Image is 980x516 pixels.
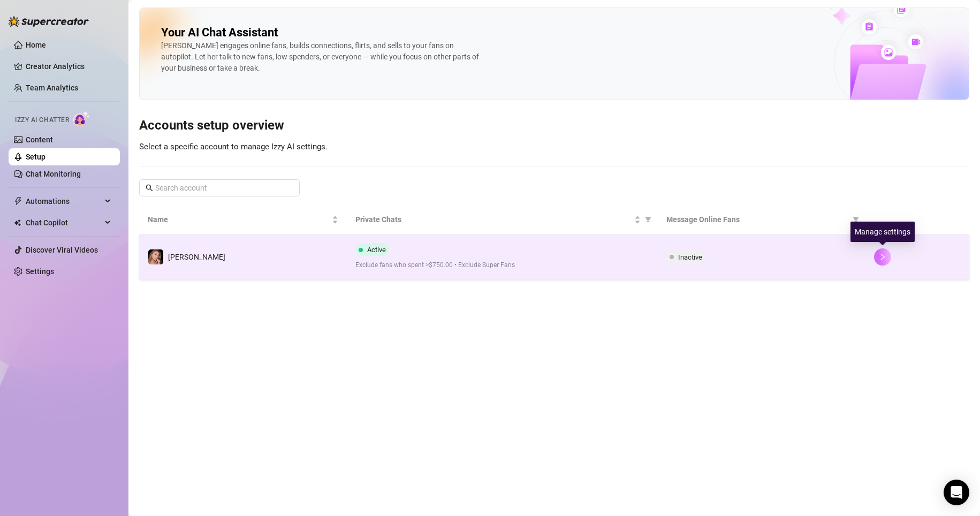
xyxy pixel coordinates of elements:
a: Creator Analytics [26,58,111,75]
span: filter [853,216,859,223]
div: Open Intercom Messenger [944,480,969,505]
img: logo-BBDzfeDw.svg [9,16,89,27]
a: Chat Monitoring [26,170,81,178]
span: right [879,253,886,261]
span: Private Chats [355,214,633,225]
img: AI Chatter [73,111,90,126]
span: Chat Copilot [26,214,102,231]
a: Setup [26,153,45,161]
a: Team Analytics [26,84,78,92]
span: filter [850,211,861,227]
h3: Accounts setup overview [139,117,969,134]
span: [PERSON_NAME] [168,253,225,261]
span: filter [645,216,651,223]
span: Exclude fans who spent >$750.00 • Exclude Super Fans [355,260,650,270]
span: Active [367,246,386,254]
input: Search account [155,182,285,194]
button: right [874,248,891,265]
a: Settings [26,267,54,276]
h2: Your AI Chat Assistant [161,25,278,40]
span: Select a specific account to manage Izzy AI settings. [139,142,328,151]
span: search [146,184,153,192]
span: filter [643,211,654,227]
span: Message Online Fans [666,214,848,225]
span: Inactive [678,253,702,261]
div: Manage settings [850,222,915,242]
img: Chat Copilot [14,219,21,226]
th: Name [139,205,347,234]
span: Automations [26,193,102,210]
th: Private Chats [347,205,658,234]
img: Anastasia [148,249,163,264]
span: Izzy AI Chatter [15,115,69,125]
a: Discover Viral Videos [26,246,98,254]
a: Content [26,135,53,144]
span: thunderbolt [14,197,22,206]
span: Name [148,214,330,225]
a: Home [26,41,46,49]
div: [PERSON_NAME] engages online fans, builds connections, flirts, and sells to your fans on autopilo... [161,40,482,74]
